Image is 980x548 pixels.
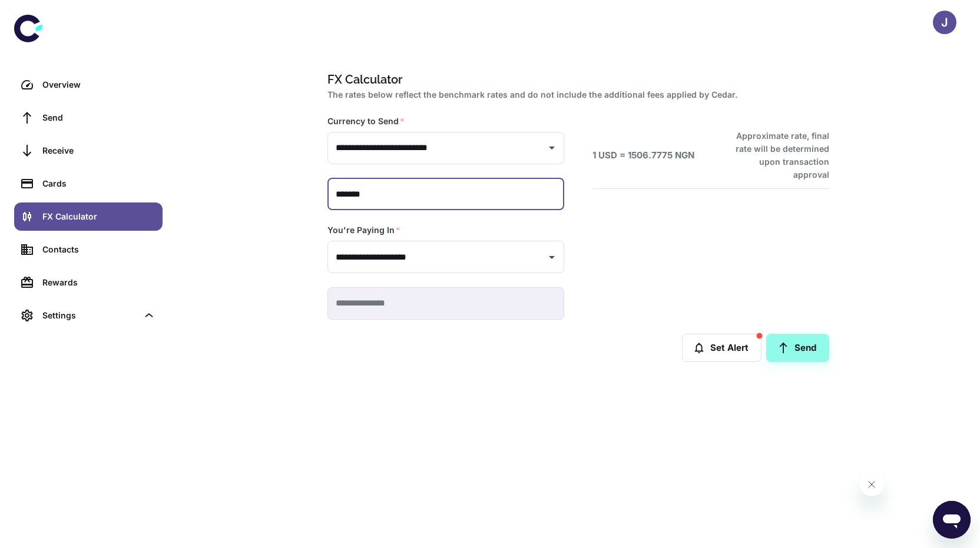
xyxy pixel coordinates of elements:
[42,78,155,91] div: Overview
[14,235,163,264] a: Contacts
[327,115,405,127] label: Currency to Send
[327,71,825,88] h1: FX Calculator
[42,309,138,322] div: Settings
[544,249,560,265] button: Open
[42,111,155,124] div: Send
[14,71,163,99] a: Overview
[42,177,155,190] div: Cards
[42,144,155,157] div: Receive
[682,334,762,362] button: Set Alert
[860,473,883,496] iframe: Close message
[544,140,560,156] button: Open
[42,210,155,223] div: FX Calculator
[14,268,163,297] a: Rewards
[723,129,829,181] h6: Approximate rate, final rate will be determined upon transaction approval
[766,334,829,362] a: Send
[7,8,85,18] span: Hi. Need any help?
[933,11,956,34] button: J
[14,137,163,165] a: Receive
[14,104,163,132] a: Send
[592,149,694,162] h6: 1 USD = 1506.7775 NGN
[14,202,163,231] a: FX Calculator
[14,170,163,198] a: Cards
[933,501,971,539] iframe: Button to launch messaging window
[14,301,163,330] div: Settings
[42,243,155,256] div: Contacts
[42,276,155,289] div: Rewards
[327,224,400,236] label: You're Paying In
